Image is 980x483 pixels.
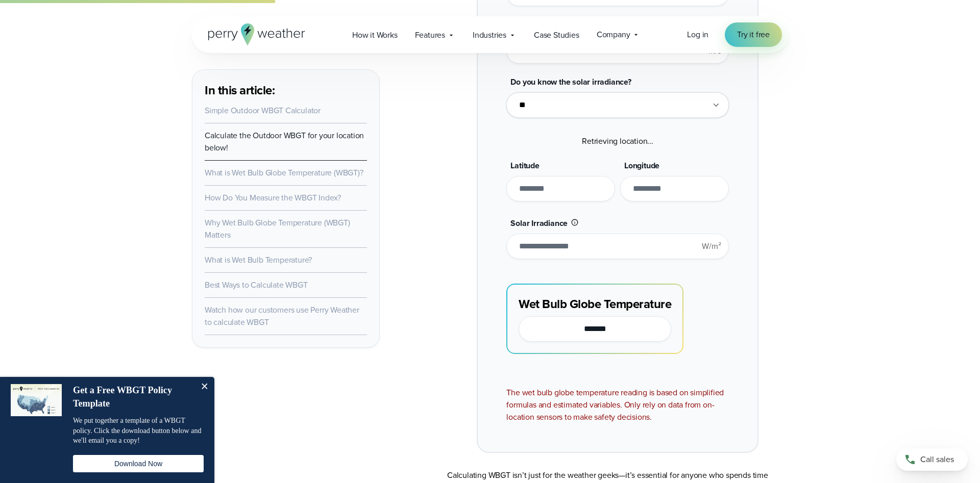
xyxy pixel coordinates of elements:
[73,384,193,410] h4: Get a Free WBGT Policy Template
[510,217,568,229] span: Solar Irradiance
[344,24,406,45] a: How it Works
[725,22,782,47] a: Try it free
[11,384,62,416] img: dialog featured image
[194,377,214,397] button: Close
[525,24,588,45] a: Case Studies
[415,29,445,41] span: Features
[352,29,398,41] span: How it Works
[205,304,359,328] a: Watch how our customers use Perry Weather to calculate WBGT
[582,135,653,147] span: Retrieving location...
[205,105,321,116] a: Simple Outdoor WBGT Calculator
[597,29,630,41] span: Company
[896,448,968,471] a: Call sales
[510,160,539,171] span: Latitude
[205,279,308,291] a: Best Ways to Calculate WBGT
[73,455,204,472] button: Download Now
[205,130,364,154] a: Calculate the Outdoor WBGT for your location below!
[205,167,363,179] a: What is Wet Bulb Globe Temperature (WBGT)?
[73,416,204,446] p: We put together a template of a WBGT policy. Click the download button below and we'll email you ...
[510,76,631,88] span: Do you know the solar irradiance?
[506,387,728,423] div: The wet bulb globe temperature reading is based on simplified formulas and estimated variables. O...
[737,29,770,41] span: Try it free
[687,29,708,41] a: Log in
[473,29,506,41] span: Industries
[624,160,659,171] span: Longitude
[205,192,341,204] a: How Do You Measure the WBGT Index?
[687,29,708,40] span: Log in
[205,254,312,266] a: What is Wet Bulb Temperature?
[534,29,579,41] span: Case Studies
[205,217,350,241] a: Why Wet Bulb Globe Temperature (WBGT) Matters
[205,82,367,98] h3: In this article:
[920,453,954,466] span: Call sales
